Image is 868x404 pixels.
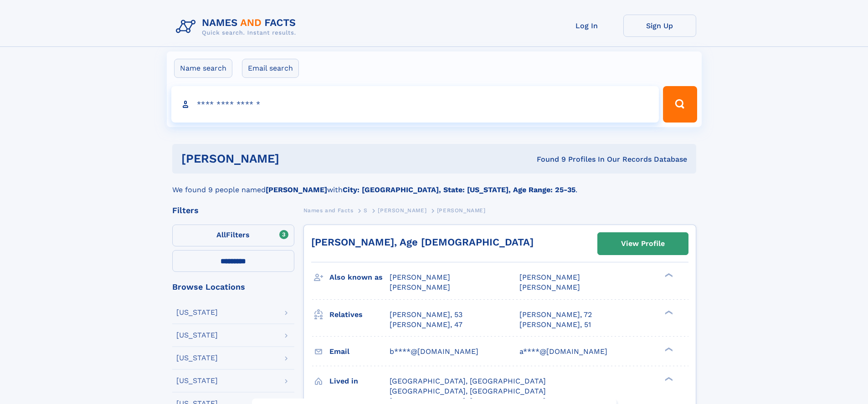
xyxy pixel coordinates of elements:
[390,377,546,385] span: [GEOGRAPHIC_DATA], [GEOGRAPHIC_DATA]
[329,307,390,322] h3: Relatives
[663,272,673,278] div: ❯
[364,207,368,214] span: S
[181,153,408,164] h1: [PERSON_NAME]
[172,225,294,246] label: Filters
[343,185,575,194] b: City: [GEOGRAPHIC_DATA], State: [US_STATE], Age Range: 25-35
[663,86,697,123] button: Search Button
[242,59,299,78] label: Email search
[623,15,696,37] a: Sign Up
[519,283,580,291] span: [PERSON_NAME]
[174,59,232,78] label: Name search
[216,230,226,239] span: All
[663,309,673,315] div: ❯
[390,387,546,395] span: [GEOGRAPHIC_DATA], [GEOGRAPHIC_DATA]
[390,283,450,291] span: [PERSON_NAME]
[303,205,354,216] a: Names and Facts
[329,344,390,359] h3: Email
[176,309,218,316] div: [US_STATE]
[437,207,486,214] span: [PERSON_NAME]
[519,320,591,330] a: [PERSON_NAME], 51
[266,185,327,194] b: [PERSON_NAME]
[176,377,218,384] div: [US_STATE]
[519,310,592,320] a: [PERSON_NAME], 72
[364,205,368,216] a: S
[390,310,462,320] a: [PERSON_NAME], 53
[663,376,673,382] div: ❯
[519,273,580,281] span: [PERSON_NAME]
[408,154,687,164] div: Found 9 Profiles In Our Records Database
[390,320,462,330] a: [PERSON_NAME], 47
[172,283,294,291] div: Browse Locations
[390,273,450,281] span: [PERSON_NAME]
[329,270,390,285] h3: Also known as
[176,354,218,362] div: [US_STATE]
[378,207,426,214] span: [PERSON_NAME]
[550,15,623,37] a: Log In
[176,332,218,339] div: [US_STATE]
[311,236,534,248] a: [PERSON_NAME], Age [DEMOGRAPHIC_DATA]
[598,233,688,255] a: View Profile
[172,206,294,215] div: Filters
[378,205,426,216] a: [PERSON_NAME]
[663,346,673,352] div: ❯
[621,233,665,254] div: View Profile
[172,174,696,195] div: We found 9 people named with .
[329,373,390,389] h3: Lived in
[171,86,659,123] input: search input
[172,15,303,39] img: Logo Names and Facts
